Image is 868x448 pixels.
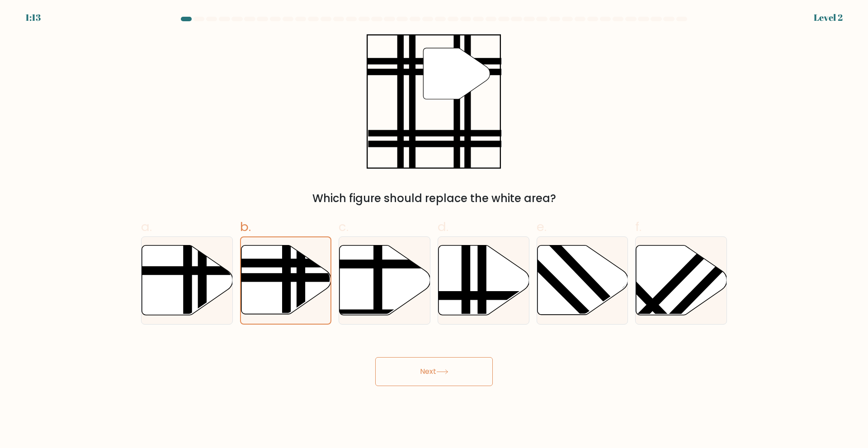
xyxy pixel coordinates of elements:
button: Next [375,357,493,386]
span: f. [635,218,642,236]
span: a. [141,218,152,236]
div: Level 2 [814,11,843,24]
span: b. [240,218,251,236]
span: d. [438,218,448,236]
span: e. [537,218,547,236]
span: c. [339,218,349,236]
g: " [424,48,491,99]
div: Which figure should replace the white area? [146,190,722,207]
div: 1:13 [25,11,41,24]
